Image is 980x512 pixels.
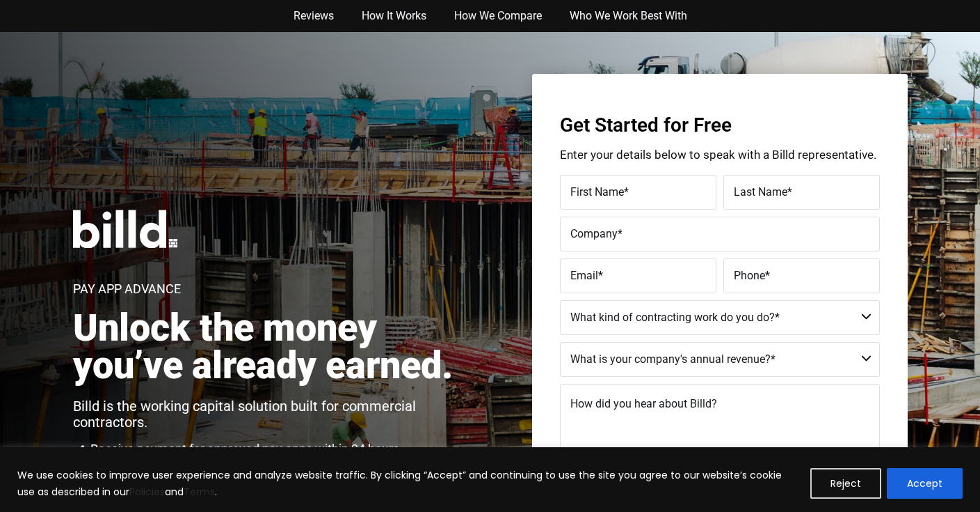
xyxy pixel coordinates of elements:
[887,468,963,499] button: Accept
[570,397,717,410] span: How did you hear about Billd?
[73,283,181,295] h1: Pay App Advance
[570,185,624,199] span: First Name
[810,468,881,499] button: Reject
[560,149,880,161] p: Enter your details below to speak with a Billd representative.
[570,269,598,282] span: Email
[17,467,800,500] p: We use cookies to improve user experience and analyze website traffic. By clicking “Accept” and c...
[560,116,880,135] h3: Get Started for Free
[734,269,765,282] span: Phone
[129,485,165,499] a: Policies
[73,309,467,385] h2: Unlock the money you’ve already earned.
[87,441,399,458] span: Receive payment for approved pay apps within 24 hours
[73,398,467,430] p: Billd is the working capital solution built for commercial contractors.
[570,227,618,240] span: Company
[734,185,787,199] span: Last Name
[184,485,215,499] a: Terms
